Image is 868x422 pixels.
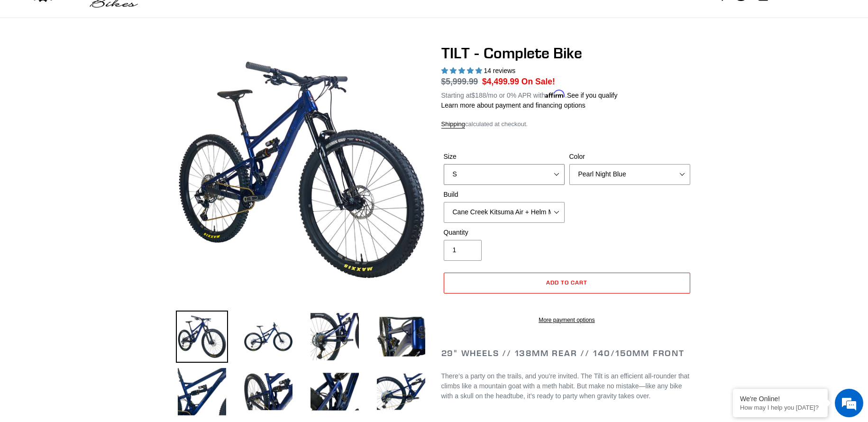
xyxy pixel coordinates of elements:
[176,366,228,418] img: Load image into Gallery viewer, TILT - Complete Bike
[567,92,618,99] a: See if you qualify - Learn more about Affirm Financing (opens in modal)
[55,119,131,215] span: We're online!
[242,311,294,363] img: Load image into Gallery viewer, TILT - Complete Bike
[484,67,515,74] span: 14 reviews
[309,366,361,418] img: Load image into Gallery viewer, TILT - Complete Bike
[482,77,519,86] span: $4,499.99
[375,311,427,363] img: Load image into Gallery viewer, TILT - Complete Bike
[740,395,821,403] div: We're Online!
[441,67,484,74] span: 5.00 stars
[441,101,585,109] a: Learn more about payment and financing options
[30,47,54,71] img: d_696896380_company_1647369064580_696896380
[546,279,587,286] span: Add to cart
[740,404,821,411] p: How may I help you today?
[242,366,294,418] img: Load image into Gallery viewer, TILT - Complete Bike
[441,77,478,86] s: $5,999.99
[521,75,555,88] span: On Sale!
[309,311,361,363] img: Load image into Gallery viewer, TILT - Complete Bike
[441,44,693,62] h1: TILT - Complete Bike
[444,273,690,294] button: Add to cart
[441,371,693,401] p: There’s a party on the trails, and you’re invited. The Tilt is an efficient all-rounder that clim...
[444,152,565,162] label: Size
[444,228,565,238] label: Quantity
[5,259,181,292] textarea: Type your message and hit 'Enter'
[155,5,178,28] div: Minimize live chat window
[444,316,690,324] a: More payment options
[176,311,228,363] img: Load image into Gallery viewer, TILT - Complete Bike
[471,92,486,99] span: $188
[10,52,25,66] div: Navigation go back
[545,90,565,98] span: Affirm
[441,120,466,128] a: Shipping
[441,348,693,358] h2: 29" Wheels // 138mm Rear // 140/150mm Front
[441,119,693,129] div: calculated at checkout.
[64,53,174,65] div: Chat with us now
[375,366,427,418] img: Load image into Gallery viewer, TILT - Complete Bike
[444,190,565,200] label: Build
[569,152,690,162] label: Color
[441,88,618,101] p: Starting at /mo or 0% APR with .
